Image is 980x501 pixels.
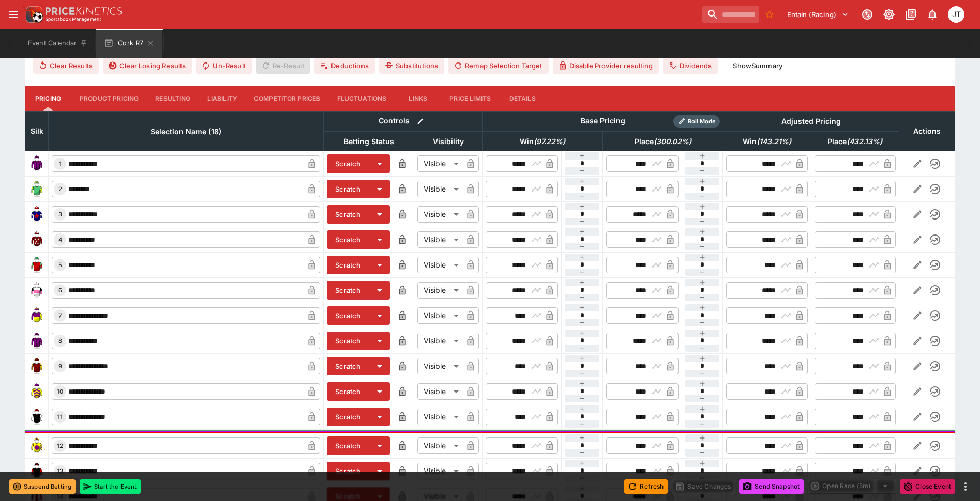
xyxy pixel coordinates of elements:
div: Visible [417,231,462,248]
button: Substitutions [379,57,444,74]
span: 2 [56,185,64,193]
button: Scratch [327,154,369,173]
span: Selection Name (18) [139,126,233,138]
div: Visible [417,181,462,197]
button: Close Event [900,479,955,494]
img: runner 5 [28,257,45,273]
span: Win(97.22%) [508,135,577,148]
button: Scratch [327,230,369,249]
div: Visible [417,463,462,479]
button: Resulting [147,86,199,111]
button: Dividends [663,57,718,74]
button: Select Tenant [781,6,855,23]
div: Visible [417,307,462,324]
button: Documentation [901,5,920,24]
img: runner 11 [28,409,45,425]
img: runner 8 [28,333,45,349]
button: Scratch [327,357,369,375]
span: Betting Status [333,135,405,148]
button: Refresh [624,479,668,494]
span: 8 [56,337,64,345]
img: runner 2 [28,181,45,197]
em: ( 300.02 %) [654,135,691,148]
div: Visible [417,333,462,349]
em: ( 143.21 %) [757,135,791,148]
span: 10 [55,388,65,395]
button: Scratch [327,180,369,198]
div: Josh Tanner [948,6,964,23]
img: PriceKinetics Logo [23,4,43,25]
div: Visible [417,437,462,454]
img: runner 1 [28,155,45,172]
button: Links [395,86,441,111]
span: 13 [55,467,65,475]
span: 5 [56,261,64,269]
button: Scratch [327,256,369,274]
img: PriceKinetics [46,7,122,15]
button: Details [499,86,546,111]
span: 7 [56,312,64,319]
button: Event Calendar [22,29,94,58]
img: runner 7 [28,307,45,324]
img: runner 10 [28,383,45,400]
img: runner 3 [28,206,45,223]
button: Scratch [327,408,369,426]
button: Scratch [327,462,369,480]
div: split button [808,479,896,493]
th: Controls [324,111,483,131]
button: Start the Event [80,479,141,494]
button: Clear Results [33,57,99,74]
button: Send Snapshot [739,479,804,494]
button: Scratch [327,332,369,350]
img: runner 9 [28,358,45,374]
div: Visible [417,206,462,223]
span: 6 [56,287,64,294]
span: Place(432.13%) [816,135,894,148]
button: Bulk edit [414,115,427,128]
div: Visible [417,282,462,299]
button: ShowSummary [727,57,789,74]
span: Re-Result [256,57,310,74]
span: Win(143.21%) [731,135,803,148]
div: Show/hide Price Roll mode configuration. [673,115,720,128]
button: Price Limits [441,86,499,111]
button: Scratch [327,205,369,224]
button: Josh Tanner [945,3,968,26]
button: Product Pricing [71,86,147,111]
button: Clear Losing Results [103,57,192,74]
button: Notifications [923,5,942,24]
button: No Bookmarks [761,6,778,23]
th: Adjusted Pricing [723,111,899,131]
span: Visibility [421,135,475,148]
button: Un-Result [196,57,251,74]
button: Deductions [314,57,375,74]
button: Fluctuations [329,86,395,111]
div: Visible [417,358,462,374]
span: 4 [56,236,64,243]
em: ( 97.22 %) [534,135,565,148]
img: runner 12 [28,437,45,454]
button: Liability [199,86,246,111]
img: runner 4 [28,231,45,248]
img: runner 6 [28,282,45,299]
th: Silk [25,111,49,151]
span: 12 [55,442,65,449]
button: Suspend Betting [9,479,76,494]
button: Scratch [327,382,369,401]
button: Scratch [327,436,369,455]
button: Connected to PK [858,5,877,24]
button: Scratch [327,281,369,300]
span: 9 [56,363,64,370]
span: Place(300.02%) [623,135,703,148]
button: Toggle light/dark mode [880,5,898,24]
img: Sportsbook Management [46,17,101,22]
span: Roll Mode [684,117,720,126]
div: Visible [417,383,462,400]
input: search [702,6,759,23]
button: Scratch [327,306,369,325]
div: Visible [417,155,462,172]
button: Pricing [25,86,71,111]
div: Visible [417,257,462,273]
img: runner 13 [28,463,45,479]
